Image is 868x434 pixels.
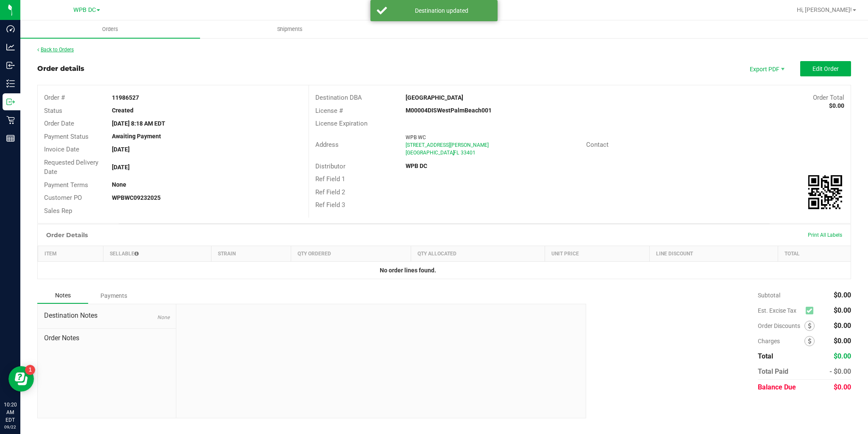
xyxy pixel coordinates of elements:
[315,175,345,183] span: Ref Field 1
[157,314,170,320] span: None
[6,134,15,143] inline-svg: Reports
[6,25,15,33] inline-svg: Dashboard
[806,305,817,316] span: Calculate excise tax
[812,65,839,72] span: Edit Order
[73,6,96,14] span: WPB DC
[6,61,15,70] inline-svg: Inbound
[315,120,367,127] span: License Expiration
[453,150,453,156] span: ,
[38,246,103,262] th: Item
[25,365,35,375] iframe: Resource center unread badge
[37,47,74,53] a: Back to Orders
[758,338,804,344] span: Charges
[834,337,851,345] span: $0.00
[834,383,851,391] span: $0.00
[44,94,65,101] span: Order #
[406,134,426,140] span: WPB WC
[778,246,851,262] th: Total
[44,159,98,176] span: Requested Delivery Date
[6,79,15,88] inline-svg: Inventory
[834,291,851,299] span: $0.00
[453,150,459,156] span: FL
[586,141,609,148] span: Contact
[813,94,844,101] span: Order Total
[88,288,139,303] div: Payments
[46,232,88,238] h1: Order Details
[411,246,545,262] th: Qty Allocated
[44,146,79,153] span: Invoice Date
[758,367,788,375] span: Total Paid
[200,20,380,38] a: Shipments
[758,322,804,329] span: Order Discounts
[758,292,780,299] span: Subtotal
[406,94,463,101] strong: [GEOGRAPHIC_DATA]
[112,107,134,114] strong: Created
[406,150,454,156] span: [GEOGRAPHIC_DATA]
[266,25,314,33] span: Shipments
[44,194,82,202] span: Customer PO
[758,383,796,391] span: Balance Due
[834,352,851,360] span: $0.00
[103,246,211,262] th: Sellable
[112,194,161,201] strong: WPBWC09232025
[315,107,343,115] span: License #
[800,61,851,76] button: Edit Order
[758,352,773,360] span: Total
[44,333,170,343] span: Order Notes
[315,162,345,170] span: Distributor
[649,246,778,262] th: Line Discount
[392,6,491,15] div: Destination updated
[20,20,200,38] a: Orders
[4,401,17,424] p: 10:20 AM EDT
[6,43,15,51] inline-svg: Analytics
[112,146,130,153] strong: [DATE]
[8,366,34,392] iframe: Resource center
[37,64,84,74] div: Order details
[461,150,476,156] span: 33401
[44,107,62,115] span: Status
[91,25,130,33] span: Orders
[315,201,345,209] span: Ref Field 3
[829,102,844,109] strong: $0.00
[741,61,792,76] li: Export PDF
[6,116,15,124] inline-svg: Retail
[406,107,492,114] strong: M00004DISWestPalmBeach001
[112,133,161,140] strong: Awaiting Payment
[797,6,852,13] span: Hi, [PERSON_NAME]!
[112,94,139,101] strong: 11986527
[380,267,436,274] strong: No order lines found.
[406,162,427,169] strong: WPB DC
[545,246,649,262] th: Unit Price
[291,246,411,262] th: Qty Ordered
[37,288,88,304] div: Notes
[44,207,72,215] span: Sales Rep
[44,311,170,321] span: Destination Notes
[211,246,291,262] th: Strain
[829,367,851,375] span: - $0.00
[758,307,802,314] span: Est. Excise Tax
[406,142,489,148] span: [STREET_ADDRESS][PERSON_NAME]
[808,175,842,209] img: Scan me!
[44,120,74,127] span: Order Date
[834,306,851,314] span: $0.00
[44,133,89,140] span: Payment Status
[4,424,17,430] p: 09/22
[112,181,126,188] strong: None
[834,322,851,330] span: $0.00
[808,232,842,238] span: Print All Labels
[112,164,130,171] strong: [DATE]
[315,94,362,101] span: Destination DBA
[6,98,15,106] inline-svg: Outbound
[112,120,165,127] strong: [DATE] 8:18 AM EDT
[315,188,345,196] span: Ref Field 2
[808,175,842,209] qrcode: 11986527
[315,141,339,148] span: Address
[44,181,88,189] span: Payment Terms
